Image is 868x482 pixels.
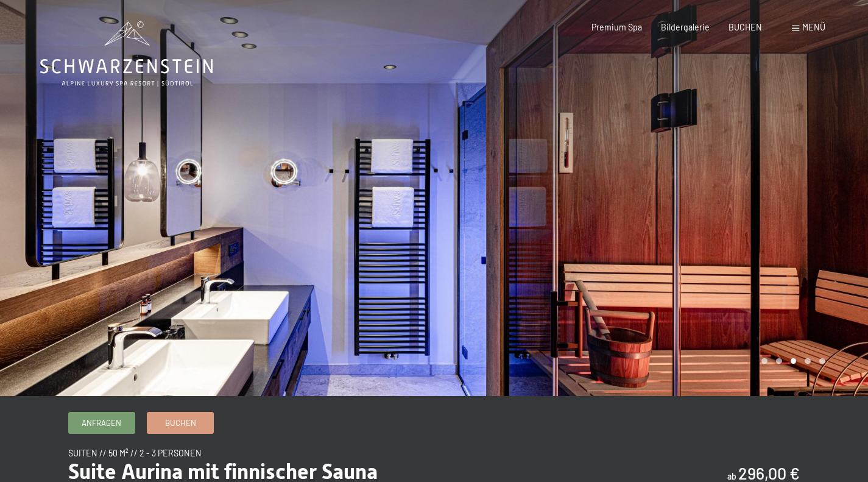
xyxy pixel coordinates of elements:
[82,417,121,428] span: Anfragen
[802,22,825,32] span: Menü
[165,417,196,428] span: Buchen
[727,471,736,481] span: ab
[68,448,202,458] span: Suiten // 50 m² // 2 - 3 Personen
[661,22,710,32] a: Bildergalerie
[591,22,642,32] a: Premium Spa
[69,413,135,433] a: Anfragen
[147,413,213,433] a: Buchen
[729,22,762,32] a: BUCHEN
